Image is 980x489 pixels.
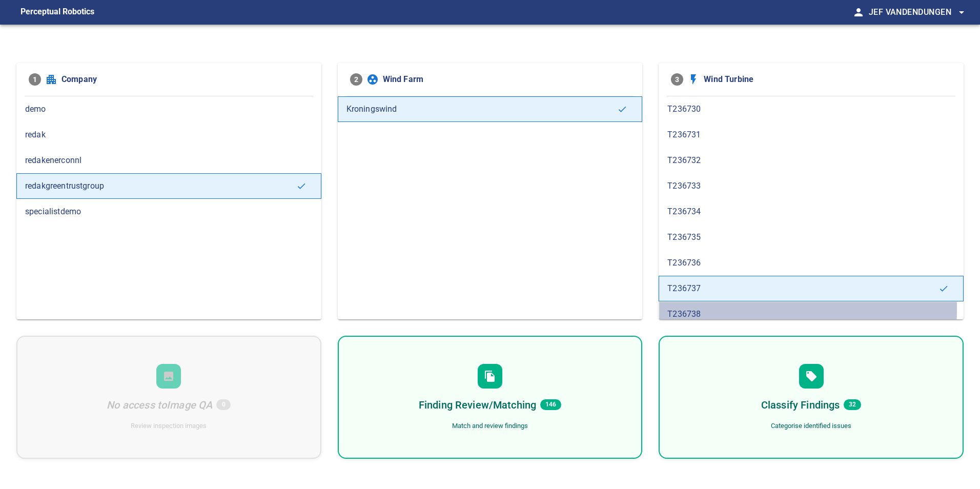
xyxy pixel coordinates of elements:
[452,421,528,431] div: Match and review findings
[761,397,840,413] h6: Classify Findings
[25,103,313,115] span: demo
[16,173,321,199] div: redakgreentrustgroup
[659,225,964,250] div: T236735
[16,96,321,122] div: demo
[844,399,861,410] span: 32
[667,231,955,243] span: T236735
[25,129,313,141] span: redak
[659,276,964,301] div: T236737
[659,96,964,122] div: T236730
[659,122,964,148] div: T236731
[16,148,321,173] div: redakenerconnl
[383,73,630,86] span: Wind Farm
[659,336,964,459] div: Classify Findings32Categorise identified issues
[869,5,968,19] span: Jef Vandendungen
[659,301,964,327] div: T236738
[771,421,851,431] div: Categorise identified issues
[667,103,955,115] span: T236730
[25,206,313,218] span: specialistdemo
[667,129,955,141] span: T236731
[667,154,955,167] span: T236732
[659,250,964,276] div: T236736
[667,180,955,192] span: T236733
[667,257,955,269] span: T236736
[338,96,643,122] div: Kroningswind
[955,6,968,18] span: arrow_drop_down
[865,2,968,23] button: Jef Vandendungen
[16,122,321,148] div: redak
[346,103,618,115] span: Kroningswind
[659,173,964,199] div: T236733
[338,336,643,459] div: Finding Review/Matching146Match and review findings
[852,6,865,18] span: person
[704,73,951,86] span: Wind Turbine
[659,199,964,225] div: T236734
[16,199,321,225] div: specialistdemo
[540,399,561,410] span: 146
[419,397,536,413] h6: Finding Review/Matching
[667,308,955,320] span: T236738
[29,73,41,86] span: 1
[62,73,309,86] span: Company
[25,180,296,192] span: redakgreentrustgroup
[25,154,313,167] span: redakenerconnl
[350,73,362,86] span: 2
[667,282,938,295] span: T236737
[21,4,94,21] figcaption: Perceptual Robotics
[659,148,964,173] div: T236732
[671,73,683,86] span: 3
[667,206,955,218] span: T236734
